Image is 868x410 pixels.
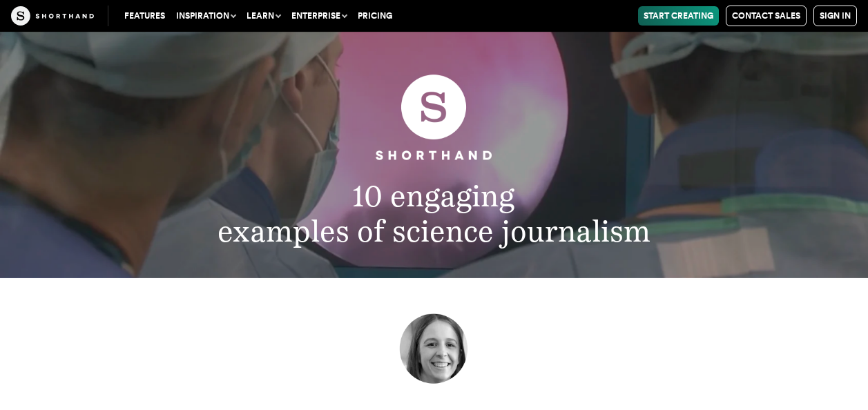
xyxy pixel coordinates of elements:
[638,6,719,26] a: Start Creating
[352,6,398,26] a: Pricing
[171,6,241,26] button: Inspiration
[77,178,791,249] h2: 10 engaging examples of science journalism
[119,6,171,26] a: Features
[286,6,352,26] button: Enterprise
[813,6,857,26] a: Sign in
[241,6,286,26] button: Learn
[726,6,807,26] a: Contact Sales
[11,6,94,26] img: The Craft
